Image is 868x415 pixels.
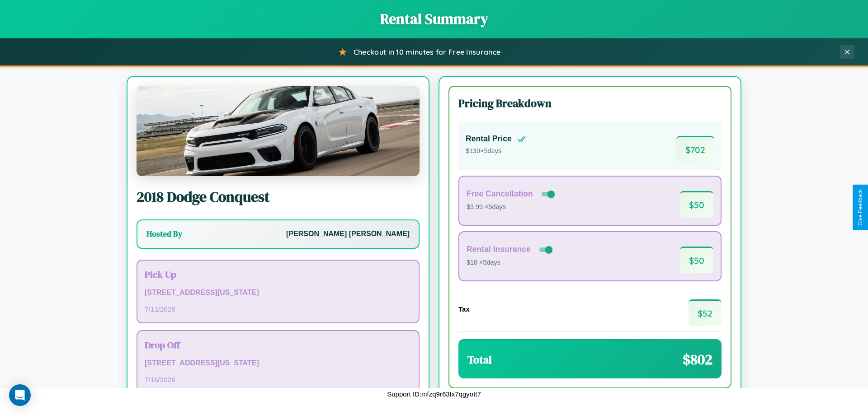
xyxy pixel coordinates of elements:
[458,96,722,111] h3: Pricing Breakdown
[680,191,713,218] span: $ 50
[145,303,411,315] p: 7 / 11 / 2026
[9,9,859,29] h1: Rental Summary
[137,187,420,207] h2: 2018 Dodge Conquest
[466,134,512,144] h4: Rental Price
[689,299,722,326] span: $ 52
[676,136,714,163] span: $ 702
[467,257,554,269] p: $10 × 5 days
[857,189,863,226] div: Give Feedback
[467,201,557,213] p: $3.99 × 5 days
[458,305,470,313] h4: Tax
[145,286,411,299] p: [STREET_ADDRESS][US_STATE]
[145,357,411,370] p: [STREET_ADDRESS][US_STATE]
[466,145,526,157] p: $ 130 × 5 days
[354,47,500,56] span: Checkout in 10 minutes for Free Insurance
[145,373,411,386] p: 7 / 16 / 2026
[145,268,411,281] h3: Pick Up
[467,352,492,367] h3: Total
[145,338,411,351] h3: Drop Off
[387,388,481,400] p: Support ID: mfzq9r63tx7qgyott7
[9,384,31,406] div: Open Intercom Messenger
[467,189,533,199] h4: Free Cancellation
[680,247,713,273] span: $ 50
[146,228,182,239] h3: Hosted By
[286,228,410,241] p: [PERSON_NAME] [PERSON_NAME]
[137,86,420,176] img: Dodge Conquest
[467,245,531,254] h4: Rental Insurance
[683,350,712,369] span: $ 802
